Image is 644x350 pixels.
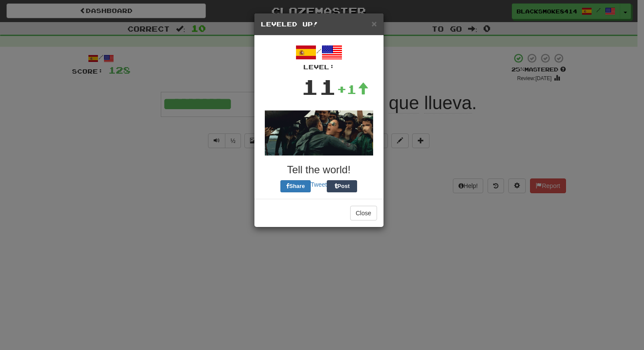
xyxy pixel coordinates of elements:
[311,181,327,188] a: Tweet
[280,180,311,192] button: Share
[265,110,373,156] img: topgun-769e91374289d1a7cee4bdcce2229f64f1fa97f7cbbef9a35b896cb17c9c8419.gif
[371,19,377,29] span: ×
[261,63,377,71] div: Level:
[261,20,377,29] h5: Leveled Up!
[327,180,357,192] button: Post
[301,71,337,102] div: 11
[337,81,369,98] div: +1
[350,206,377,220] button: Close
[261,42,377,71] div: /
[261,164,377,175] h3: Tell the world!
[371,19,377,28] button: Close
